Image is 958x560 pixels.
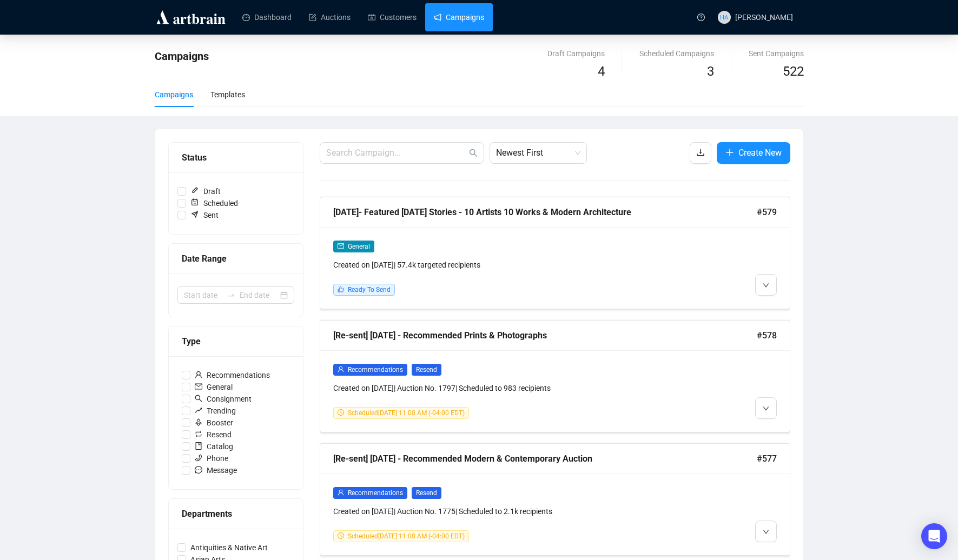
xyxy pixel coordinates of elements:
[186,185,225,197] span: Draft
[320,320,790,432] a: [Re-sent] [DATE] - Recommended Prints & Photographs#578userRecommendationsResendCreated on [DATE]...
[725,148,734,157] span: plus
[735,13,793,22] span: [PERSON_NAME]
[696,148,705,157] span: download
[195,371,202,378] span: user
[333,382,664,394] div: Created on [DATE] | Auction No. 1797 | Scheduled to 983 recipients
[190,417,237,429] span: Booster
[190,441,237,452] span: Catalog
[190,393,256,405] span: Consignment
[240,289,278,301] input: End date
[338,489,344,496] span: user
[320,197,790,309] a: [DATE]- Featured [DATE] Stories - 10 Artists 10 Works & Modern Architecture#579mailGeneralCreated...
[186,197,242,209] span: Scheduled
[182,335,290,348] div: Type
[195,418,202,426] span: rocket
[195,430,202,438] span: retweet
[333,452,757,465] div: [Re-sent] [DATE] - Recommended Modern & Contemporary Auction
[338,243,344,249] span: mail
[195,442,202,450] span: book
[434,3,484,31] a: Campaigns
[182,252,290,265] div: Date Range
[195,395,202,402] span: search
[348,366,403,374] span: Recommendations
[348,409,465,417] span: Scheduled [DATE] 11:00 AM (-04:00 EDT)
[195,383,202,390] span: mail
[227,291,235,299] span: swap-right
[697,14,705,21] span: question-circle
[186,542,272,554] span: Antiquities & Native Art
[338,366,344,372] span: user
[190,452,233,464] span: Phone
[469,149,478,157] span: search
[309,3,351,31] a: Auctions
[717,142,790,164] button: Create New
[338,409,344,416] span: clock-circle
[412,364,441,376] span: Resend
[757,205,777,219] span: #579
[182,151,290,164] div: Status
[749,48,804,59] div: Sent Campaigns
[242,3,292,31] a: Dashboard
[210,89,245,101] div: Templates
[195,454,202,462] span: phone
[348,489,403,497] span: Recommendations
[338,532,344,539] span: clock-circle
[348,286,391,294] span: Ready To Send
[757,329,777,342] span: #578
[227,291,235,299] span: to
[155,50,209,63] span: Campaigns
[598,64,605,79] span: 4
[190,405,240,417] span: Trending
[195,466,202,474] span: message
[547,48,605,59] div: Draft Campaigns
[783,64,804,79] span: 522
[195,406,202,414] span: rise
[155,89,193,101] div: Campaigns
[190,429,236,441] span: Resend
[720,12,728,22] span: HA
[182,507,290,521] div: Departments
[190,464,241,476] span: Message
[738,146,782,159] span: Create New
[326,146,467,159] input: Search Campaign...
[338,286,344,292] span: like
[333,205,757,219] div: [DATE]- Featured [DATE] Stories - 10 Artists 10 Works & Modern Architecture
[368,3,417,31] a: Customers
[333,259,664,271] div: Created on [DATE] | 57.4k targeted recipients
[348,243,370,250] span: General
[921,523,947,549] div: Open Intercom Messenger
[184,289,222,301] input: Start date
[155,9,227,26] img: logo
[763,405,769,412] span: down
[186,209,223,221] span: Sent
[763,529,769,535] span: down
[333,329,757,342] div: [Re-sent] [DATE] - Recommended Prints & Photographs
[190,369,274,381] span: Recommendations
[333,505,664,517] div: Created on [DATE] | Auction No. 1775 | Scheduled to 2.1k recipients
[320,443,790,556] a: [Re-sent] [DATE] - Recommended Modern & Contemporary Auction#577userRecommendationsResendCreated ...
[496,143,580,163] span: Newest First
[190,381,237,393] span: General
[757,452,777,465] span: #577
[412,487,441,499] span: Resend
[763,282,769,289] span: down
[348,532,465,540] span: Scheduled [DATE] 11:00 AM (-04:00 EDT)
[707,64,714,79] span: 3
[639,48,714,59] div: Scheduled Campaigns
